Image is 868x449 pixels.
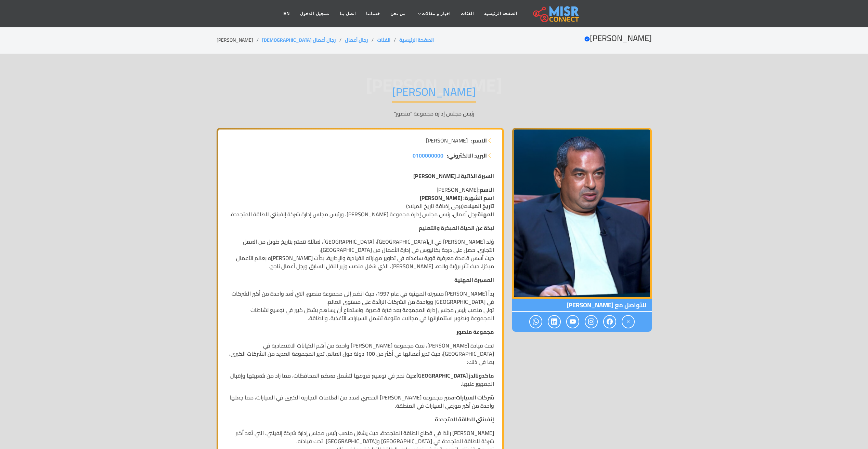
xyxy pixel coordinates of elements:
h1: [PERSON_NAME] [392,85,476,103]
a: 0100000000 [413,151,443,160]
span: [PERSON_NAME] [426,136,468,145]
p: تحت قيادة [PERSON_NAME]، نمت مجموعة [PERSON_NAME] واحدة من أهم الكيانات الاقتصادية في [GEOGRAPHIC... [226,341,494,366]
p: وُلد [PERSON_NAME] في ال[GEOGRAPHIC_DATA]، [GEOGRAPHIC_DATA]، لعائلة تتمتع بتاريخ طويل من العمل ا... [226,237,494,270]
a: الصفحة الرئيسية [479,7,522,20]
strong: الاسم: [471,136,487,145]
a: من نحن [385,7,411,20]
li: [PERSON_NAME] [217,37,262,44]
strong: نبذة عن الحياة المبكرة والتعليم [419,223,494,233]
strong: السيرة الذاتية لـ [PERSON_NAME] [413,171,494,181]
a: الفئات [377,36,390,44]
strong: إنفينتي للطاقة المتجددة [435,414,494,424]
p: بدأ [PERSON_NAME] مسيرته المهنية في عام 1997، حيث انضم إلى مجموعة منصور، التي تُعد واحدة من أكبر ... [226,289,494,322]
strong: الاسم: [478,185,494,195]
strong: ماكدونالدز [GEOGRAPHIC_DATA]: [415,370,494,381]
strong: اسم الشهرة: [PERSON_NAME] [420,193,494,203]
a: الصفحة الرئيسية [399,36,434,44]
a: رجال أعمال [345,36,368,44]
strong: المهنة: [476,209,494,219]
strong: مجموعة منصور [456,327,494,337]
svg: Verified account [584,36,590,42]
img: main.misr_connect [533,5,579,22]
a: اتصل بنا [335,7,361,20]
span: اخبار و مقالات [422,11,451,17]
strong: المسيرة المهنية [454,275,494,285]
a: EN [278,7,295,20]
p: [PERSON_NAME] (يرجى إضافة تاريخ الميلاد) رجل أعمال، رئيس مجلس إدارة مجموعة [PERSON_NAME]، ورئيس م... [226,186,494,218]
a: تسجيل الدخول [295,7,334,20]
p: تعتبر مجموعة [PERSON_NAME] الحصري لعدد من العلامات التجارية الكبرى في السيارات، مما جعلها واحدة م... [226,393,494,410]
a: اخبار و مقالات [411,7,456,20]
strong: البريد الالكتروني: [447,151,487,160]
a: الفئات [456,7,479,20]
span: 0100000000 [413,150,443,161]
img: محمد إسماعيل منصور [512,128,652,299]
strong: شركات السيارات: [454,392,494,403]
a: خدماتنا [361,7,385,20]
p: حيث نجح في توسيع فروعها لتشمل معظم المحافظات، مما زاد من شعبيتها وإقبال الجمهور عليها. [226,371,494,388]
a: رجال أعمال [DEMOGRAPHIC_DATA] [262,36,336,44]
span: للتواصل مع [PERSON_NAME] [512,299,652,312]
strong: تاريخ الميلاد: [464,201,494,211]
h2: [PERSON_NAME] [584,33,652,43]
p: رئيس مجلس إدارة مجموعة "منصور" [217,109,652,118]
